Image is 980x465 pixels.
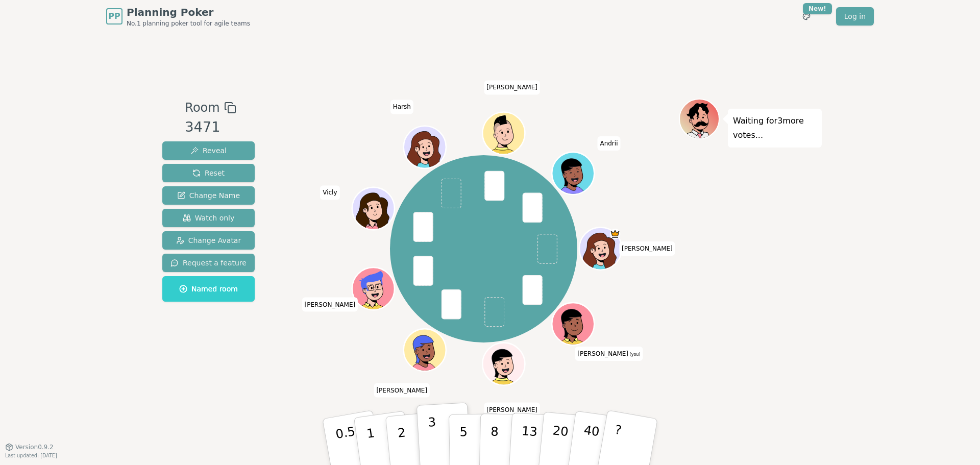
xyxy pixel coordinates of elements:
[127,5,250,19] span: Planning Poker
[610,229,621,239] span: Gary is the host
[803,3,832,14] div: New!
[162,231,255,250] button: Change Avatar
[15,443,54,451] span: Version 0.9.2
[575,347,643,361] span: Click to change your name
[183,213,235,223] span: Watch only
[597,136,620,151] span: Click to change your name
[192,168,225,178] span: Reset
[190,145,227,156] span: Reveal
[176,235,241,246] span: Change Avatar
[162,209,255,227] button: Watch only
[5,453,57,458] span: Last updated: [DATE]
[484,403,540,417] span: Click to change your name
[619,241,675,256] span: Click to change your name
[374,383,430,398] span: Click to change your name
[162,186,255,205] button: Change Name
[733,114,817,142] p: Waiting for 3 more votes...
[106,5,250,28] a: PPPlanning PokerNo.1 planning poker tool for agile teams
[797,7,816,26] button: New!
[836,7,874,26] a: Log in
[177,190,240,201] span: Change Name
[320,186,339,200] span: Click to change your name
[170,258,247,268] span: Request a feature
[162,254,255,272] button: Request a feature
[162,164,255,182] button: Reset
[390,100,413,114] span: Click to change your name
[179,284,238,294] span: Named room
[5,443,54,451] button: Version0.9.2
[302,298,358,312] span: Click to change your name
[553,304,593,344] button: Click to change your avatar
[185,117,236,138] div: 3471
[628,352,641,357] span: (you)
[484,81,540,95] span: Click to change your name
[108,10,120,22] span: PP
[162,276,255,302] button: Named room
[127,19,250,28] span: No.1 planning poker tool for agile teams
[185,99,219,117] span: Room
[162,141,255,160] button: Reveal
